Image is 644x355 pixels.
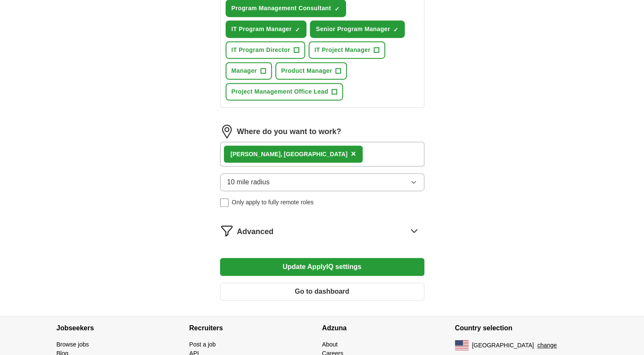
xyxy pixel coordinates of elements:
[220,283,424,301] button: Go to dashboard
[351,148,356,160] button: ×
[315,46,371,54] span: IT Project Manager
[220,173,424,191] button: 10 mile radius
[351,149,356,158] span: ×
[189,341,216,348] a: Post a job
[393,26,398,33] span: ✓
[295,26,300,33] span: ✓
[335,6,340,12] span: ✓
[537,341,557,350] button: change
[231,150,348,159] div: [PERSON_NAME], [GEOGRAPHIC_DATA]
[220,258,424,276] button: Update ApplyIQ settings
[472,341,534,350] span: [GEOGRAPHIC_DATA]
[226,83,343,100] button: Project Management Office Lead
[232,66,257,75] span: Manager
[232,25,292,34] span: IT Program Manager
[281,66,332,75] span: Product Manager
[455,340,469,350] img: US flag
[322,341,338,348] a: About
[232,87,329,96] span: Project Management Office Lead
[316,25,390,34] span: Senior Program Manager
[232,46,290,54] span: IT Program Director
[220,224,234,238] img: filter
[226,62,272,80] button: Manager
[310,20,405,38] button: Senior Program Manager✓
[226,41,305,59] button: IT Program Director
[309,41,386,59] button: IT Project Manager
[237,126,341,137] label: Where do you want to work?
[275,62,347,80] button: Product Manager
[227,177,270,187] span: 10 mile radius
[226,20,307,38] button: IT Program Manager✓
[220,125,234,138] img: location.png
[232,4,331,13] span: Program Management Consultant
[455,316,588,340] h4: Country selection
[57,341,89,348] a: Browse jobs
[220,198,229,207] input: Only apply to fully remote roles
[237,226,274,238] span: Advanced
[232,198,314,207] span: Only apply to fully remote roles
